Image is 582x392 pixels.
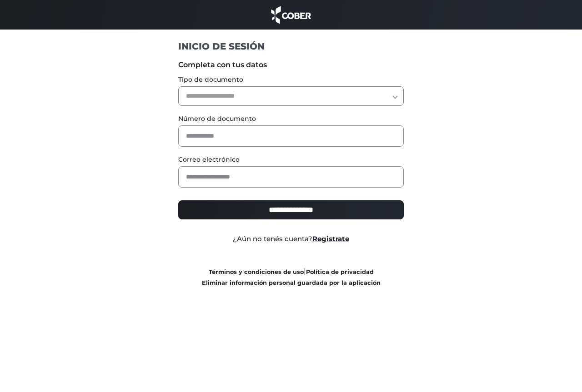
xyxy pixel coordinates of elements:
div: ¿Aún no tenés cuenta? [171,234,411,244]
img: cober_marca.png [269,5,313,25]
div: | [171,266,411,288]
h1: INICIO DE SESIÓN [178,40,404,52]
a: Política de privacidad [306,268,374,275]
label: Tipo de documento [178,75,404,84]
label: Completa con tus datos [178,60,404,70]
a: Registrate [312,234,349,243]
a: Términos y condiciones de uso [209,268,304,275]
label: Correo electrónico [178,155,404,164]
a: Eliminar información personal guardada por la aplicación [202,279,381,286]
label: Número de documento [178,114,404,124]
